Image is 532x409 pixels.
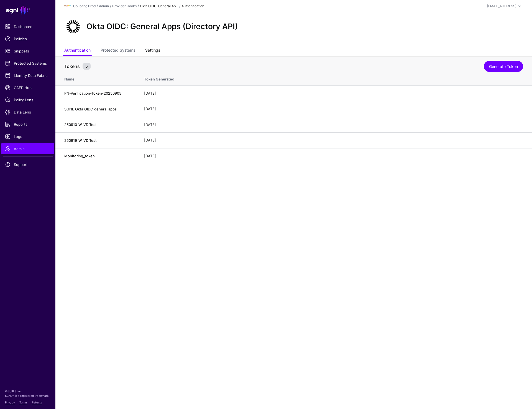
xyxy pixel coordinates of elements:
[3,3,52,16] a: SGNL
[144,138,156,142] span: [DATE]
[178,4,181,9] div: /
[5,401,15,404] a: Privacy
[484,61,523,72] a: Generate Token
[181,4,204,8] strong: Authentication
[55,71,139,85] th: Name
[64,3,71,9] img: svg+xml;base64,PHN2ZyBpZD0iTG9nbyIgeG1sbnM9Imh0dHA6Ly93d3cudzMub3JnLzIwMDAvc3ZnIiB3aWR0aD0iMTIxLj...
[5,122,50,127] span: Reports
[144,91,156,95] span: [DATE]
[64,138,133,143] h4: 250919_W_VDITest
[5,389,50,393] p: © [URL], Inc
[1,119,54,130] a: Reports
[83,63,91,70] small: 5
[1,107,54,118] a: Data Lens
[73,4,96,8] a: Coupang Prod
[145,46,160,56] a: Settings
[5,109,50,115] span: Data Lens
[137,4,140,9] div: /
[1,70,54,81] a: Identity Data Fabric
[96,4,99,9] div: /
[5,24,50,29] span: Dashboard
[1,58,54,69] a: Protected Systems
[1,21,54,32] a: Dashboard
[109,4,112,9] div: /
[64,18,82,36] img: svg+xml;base64,PHN2ZyB3aWR0aD0iNjQiIGhlaWdodD0iNjQiIHZpZXdCb3g9IjAgMCA2NCA2NCIgZmlsbD0ibm9uZSIgeG...
[140,4,178,8] strong: Okta OIDC: General Ap...
[5,36,50,42] span: Policies
[139,71,532,85] th: Token Generated
[32,401,42,404] a: Patents
[5,134,50,139] span: Logs
[144,154,156,158] span: [DATE]
[1,131,54,142] a: Logs
[1,82,54,93] a: CAEP Hub
[5,48,50,54] span: Snippets
[1,33,54,44] a: Policies
[5,146,50,152] span: Admin
[1,94,54,105] a: Policy Lens
[5,393,50,398] p: SGNL® is a registered trademark
[1,46,54,57] a: Snippets
[19,401,27,404] a: Terms
[101,46,135,56] a: Protected Systems
[5,97,50,103] span: Policy Lens
[5,162,50,167] span: Support
[5,73,50,78] span: Identity Data Fabric
[144,107,156,111] span: [DATE]
[487,4,516,9] div: [EMAIL_ADDRESS]
[86,22,238,31] h2: Okta OIDC: General Apps (Directory API)
[5,85,50,90] span: CAEP Hub
[5,60,50,66] span: Protected Systems
[64,107,133,112] h4: SGNL Okta OIDC general apps
[144,122,156,127] span: [DATE]
[112,4,137,8] a: Provider Hooks
[64,122,133,127] h4: 250910_W_VDITest
[64,46,91,56] a: Authentication
[63,63,81,70] span: Tokens
[64,91,133,96] h4: PN-Verification-Token-20250905
[99,4,109,8] a: Admin
[64,153,133,158] h4: Monitoring_token
[1,143,54,154] a: Admin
